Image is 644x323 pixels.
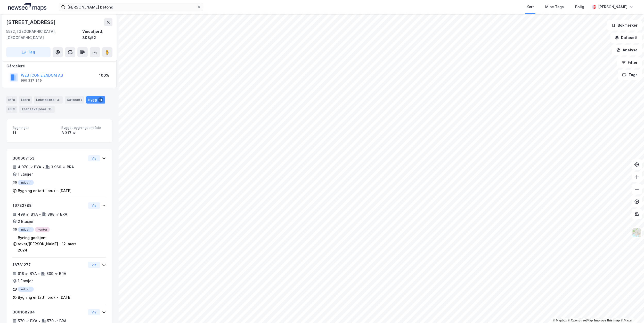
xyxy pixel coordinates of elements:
[18,211,38,217] div: 499 ㎡ BYA
[594,319,620,322] a: Improve this map
[19,96,32,104] div: Eiere
[545,4,564,10] div: Mine Tags
[38,319,40,323] div: •
[18,294,71,301] div: Bygning er tatt i bruk - [DATE]
[527,4,534,10] div: Kart
[39,212,41,216] div: •
[61,125,106,130] span: Bygget bygningsområde
[6,106,17,113] div: ESG
[19,106,55,113] div: Transaksjoner
[18,171,33,177] div: 1 Etasjer
[86,96,105,104] div: Bygg
[47,107,53,112] div: 15
[612,45,642,55] button: Analyse
[18,188,71,194] div: Bygning er tatt i bruk - [DATE]
[47,211,67,217] div: 888 ㎡ BRA
[42,165,44,169] div: •
[18,218,34,225] div: 2 Etasjer
[13,155,86,161] div: 300607153
[18,164,41,170] div: 4 070 ㎡ BYA
[13,202,86,209] div: 16732788
[13,130,57,136] div: 11
[46,271,66,277] div: 809 ㎡ BRA
[610,33,642,43] button: Datasett
[607,20,642,30] button: Bokmerker
[61,130,106,136] div: 8 317 ㎡
[65,96,84,104] div: Datasett
[6,28,82,41] div: 5582, [GEOGRAPHIC_DATA], [GEOGRAPHIC_DATA]
[98,97,103,103] div: 11
[618,298,644,323] div: Kontrollprogram for chat
[88,155,100,161] button: Vis
[88,309,100,315] button: Vis
[553,319,567,322] a: Mapbox
[568,319,593,322] a: OpenStreetMap
[6,47,51,57] button: Tag
[55,97,61,103] div: 3
[38,272,40,276] div: •
[6,18,57,26] div: [STREET_ADDRESS]
[575,4,584,10] div: Bolig
[13,309,86,315] div: 300168284
[51,164,74,170] div: 3 960 ㎡ BRA
[18,235,86,253] div: Byning godkjent revet/[PERSON_NAME] - 12. mars 2024
[88,202,100,209] button: Vis
[6,63,112,69] div: Gårdeiere
[82,28,112,41] div: Vindafjord, 308/52
[618,70,642,80] button: Tags
[65,3,197,11] input: Søk på adresse, matrikkel, gårdeiere, leietakere eller personer
[618,298,644,323] iframe: Chat Widget
[8,3,46,11] img: logo.a4113a55bc3d86da70a041830d287a7e.svg
[6,96,17,104] div: Info
[21,78,42,83] div: 990 337 349
[99,72,109,78] div: 100%
[18,278,33,284] div: 1 Etasjer
[34,96,63,104] div: Leietakere
[632,228,642,238] img: Z
[88,262,100,268] button: Vis
[13,262,86,268] div: 16731277
[617,57,642,68] button: Filter
[13,125,57,130] span: Bygninger
[598,4,627,10] div: [PERSON_NAME]
[18,271,37,277] div: 818 ㎡ BYA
